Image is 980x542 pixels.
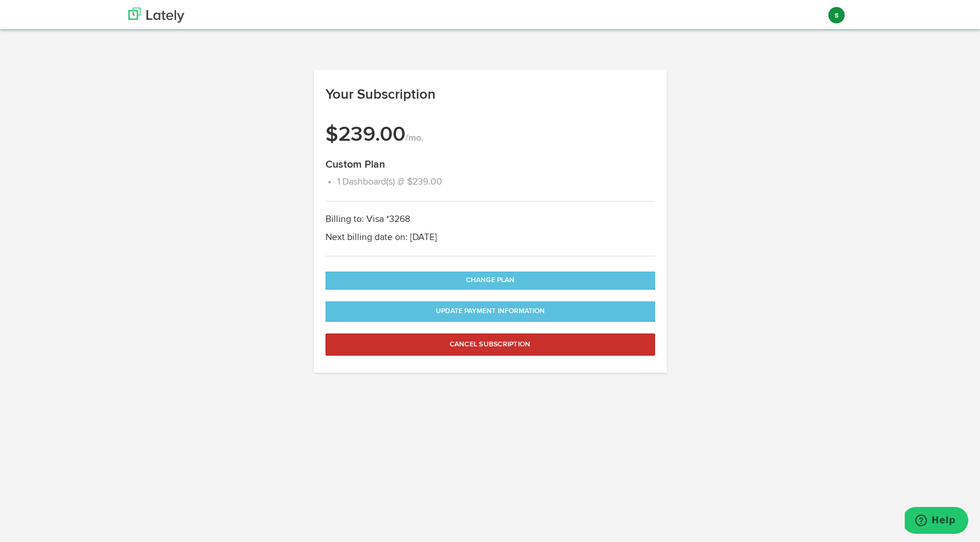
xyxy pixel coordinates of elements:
[905,507,968,536] iframe: Opens a widget where you can find more information
[337,178,442,187] span: 1 Dashboard(s) @ $239.00
[325,301,655,322] button: Update Payment Information
[325,126,655,148] h3: $239.00
[325,231,655,245] p: Next billing date on: [DATE]
[828,7,845,23] button: s
[325,213,655,227] p: Billing to: Visa *3268
[405,134,423,143] span: /mo.
[325,86,655,102] h1: Your Subscription
[325,272,655,290] button: Change Plan
[325,159,655,170] h4: Custom Plan
[325,333,655,356] button: Cancel Subscription
[128,8,184,23] img: logo_lately_bg_light.svg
